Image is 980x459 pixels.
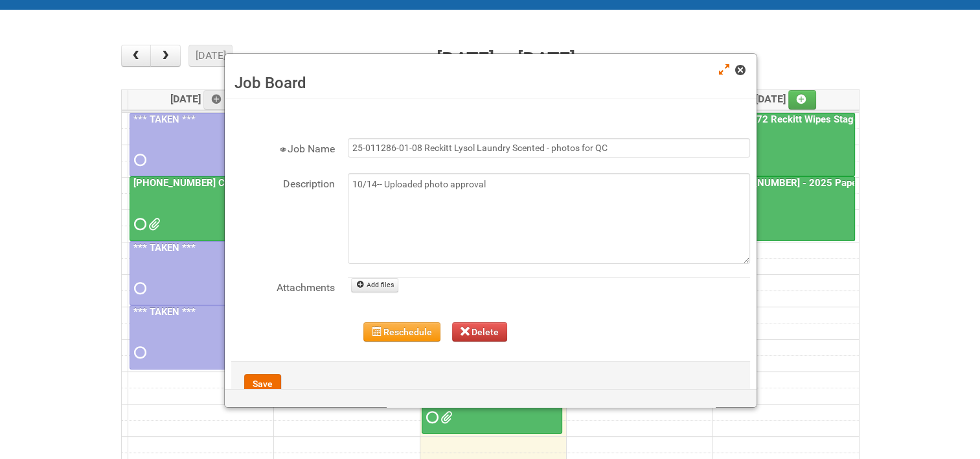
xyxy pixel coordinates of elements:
a: Add an event [203,90,232,110]
a: [PHONE_NUMBER] CTI PQB [PERSON_NAME] Real US - blinding day [131,177,433,189]
span: Requested [134,156,143,165]
span: 25-011286-01-08 Reckitt Lysol Laundry Scented - Lion.xlsx 25-011286-01-08 Reckitt Lysol Laundry S... [440,413,450,422]
a: 25-048772 Reckitt Wipes Stage 4 - blinding/labeling day [714,113,855,177]
button: Reschedule [363,322,440,342]
a: [PHONE_NUMBER] - 2025 Paper Towel Landscape - Packing Day [714,176,855,241]
button: Delete [452,322,508,342]
h2: [DATE] – [DATE] [437,45,575,75]
span: Front Label KRAFT batch 2 (02.26.26) - code AZ05 use 2nd.docx Front Label KRAFT batch 2 (02.26.26... [148,220,157,229]
span: Requested [134,220,143,229]
span: Requested [134,284,143,293]
span: [DATE] [170,93,232,105]
a: Add files [351,278,398,292]
span: [DATE] [755,93,817,105]
h3: Job Board [234,73,747,93]
span: Requested [426,413,435,422]
button: [DATE] [188,45,233,67]
a: Add an event [788,90,817,110]
a: 25-048772 Reckitt Wipes Stage 4 - blinding/labeling day [715,113,970,125]
button: Save [244,374,281,394]
textarea: 10/14-- Uploaded photo approval [348,173,750,264]
label: Description [231,173,335,192]
a: [PHONE_NUMBER] CTI PQB [PERSON_NAME] Real US - blinding day [130,176,270,241]
label: Attachments [231,277,335,296]
span: Requested [134,348,143,357]
label: Job Name [231,138,335,157]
